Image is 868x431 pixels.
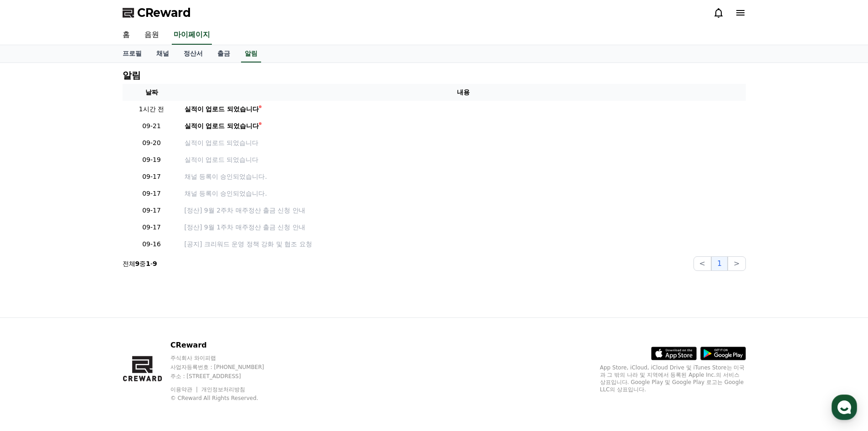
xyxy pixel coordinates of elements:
[137,26,166,45] a: 음원
[170,373,282,380] p: 주소 : [STREET_ADDRESS]
[126,138,177,148] p: 09-20
[172,26,212,45] a: 마이페이지
[126,121,177,131] p: 09-21
[185,138,742,148] a: 실적이 업로드 되었습니다
[29,303,34,310] span: 홈
[185,206,742,215] a: [정산] 9월 2주차 매주정산 출금 신청 안내
[185,239,742,249] a: [공지] 크리워드 운영 정책 강화 및 협조 요청
[600,364,746,393] p: App Store, iCloud, iCloud Drive 및 iTunes Store는 미국과 그 밖의 나라 및 지역에서 등록된 Apple Inc.의 서비스 상표입니다. Goo...
[126,155,177,165] p: 09-19
[115,26,137,45] a: 홈
[118,289,175,312] a: 설정
[210,45,237,62] a: 출금
[185,155,742,165] a: 실적이 업로드 되었습니다
[153,260,157,267] strong: 9
[711,256,728,271] button: 1
[141,303,152,310] span: 설정
[135,260,140,267] strong: 9
[115,45,149,62] a: 프로필
[123,5,191,20] a: CReward
[185,172,742,182] p: 채널 등록이 승인되었습니다.
[170,363,282,371] p: 사업자등록번호 : [PHONE_NUMBER]
[176,45,210,62] a: 정산서
[185,223,742,232] a: [정산] 9월 1주차 매주정산 출금 신청 안내
[126,239,177,249] p: 09-16
[170,354,282,362] p: 주식회사 와이피랩
[185,121,742,131] a: 실적이 업로드 되었습니다
[693,256,711,271] button: <
[123,84,181,101] th: 날짜
[201,386,245,393] a: 개인정보처리방침
[83,303,94,311] span: 대화
[126,189,177,198] p: 09-17
[185,121,259,131] div: 실적이 업로드 되었습니다
[3,289,60,312] a: 홈
[146,260,150,267] strong: 1
[126,223,177,232] p: 09-17
[126,206,177,215] p: 09-17
[126,104,177,114] p: 1시간 전
[181,84,746,101] th: 내용
[185,189,742,198] p: 채널 등록이 승인되었습니다.
[170,395,282,402] p: © CReward All Rights Reserved.
[170,340,282,351] p: CReward
[170,386,199,393] a: 이용약관
[241,45,261,62] a: 알림
[123,70,141,80] h4: 알림
[185,104,259,114] div: 실적이 업로드 되었습니다
[126,172,177,182] p: 09-17
[728,256,745,271] button: >
[185,104,742,114] a: 실적이 업로드 되었습니다
[123,259,157,268] p: 전체 중 -
[149,45,176,62] a: 채널
[137,5,191,20] span: CReward
[60,289,118,312] a: 대화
